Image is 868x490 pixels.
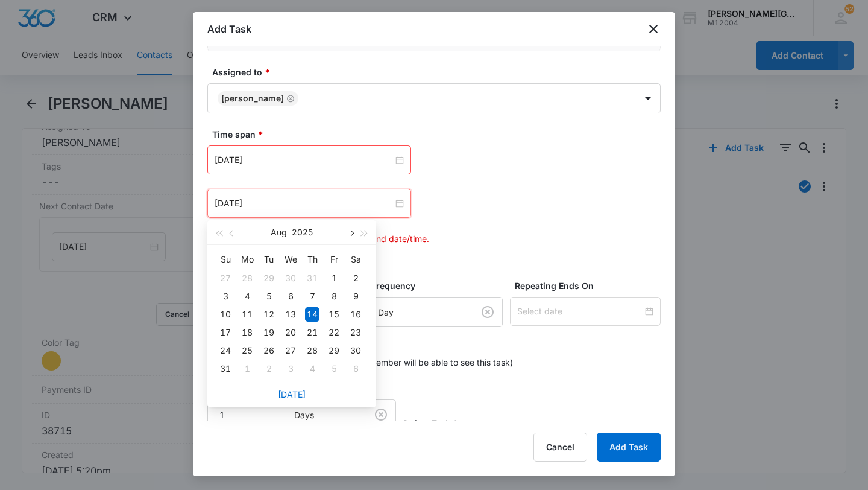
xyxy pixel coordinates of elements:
[258,342,280,360] td: 2025-08-26
[258,269,280,287] td: 2025-07-29
[218,325,233,340] div: 17
[517,305,643,318] input: Select date
[215,287,236,305] td: 2025-08-03
[212,128,665,141] label: Time span
[258,305,280,323] td: 2025-08-12
[371,279,508,292] label: Frequency
[207,401,275,430] input: Number
[283,271,298,285] div: 30
[327,307,341,322] div: 15
[348,343,363,358] div: 30
[236,287,258,305] td: 2025-08-04
[646,22,661,36] button: close
[323,269,345,287] td: 2025-08-01
[212,66,665,78] label: Assigned to
[271,220,287,244] button: Aug
[236,305,258,323] td: 2025-08-11
[305,361,319,376] div: 4
[327,289,341,304] div: 8
[345,342,366,360] td: 2025-08-30
[323,360,345,378] td: 2025-09-05
[348,361,363,376] div: 6
[301,269,323,287] td: 2025-07-31
[323,250,345,269] th: Fr
[258,323,280,342] td: 2025-08-19
[283,289,298,304] div: 6
[284,94,295,103] div: Remove Elizabeth Vankova
[597,433,661,462] button: Add Task
[305,325,319,340] div: 21
[215,197,393,210] input: Aug 14, 2025
[283,343,298,358] div: 27
[221,94,284,103] div: [PERSON_NAME]
[305,271,319,285] div: 31
[533,433,587,462] button: Cancel
[305,307,319,322] div: 14
[280,360,301,378] td: 2025-09-03
[258,287,280,305] td: 2025-08-05
[215,323,236,342] td: 2025-08-17
[283,361,298,376] div: 3
[301,360,323,378] td: 2025-09-04
[278,389,306,399] a: [DATE]
[240,325,254,340] div: 18
[327,343,341,358] div: 29
[345,269,366,287] td: 2025-08-02
[371,405,391,424] button: Clear
[345,323,366,342] td: 2025-08-23
[327,361,341,376] div: 5
[280,250,301,269] th: We
[240,289,254,304] div: 4
[207,22,251,36] h1: Add Task
[258,360,280,378] td: 2025-09-02
[236,342,258,360] td: 2025-08-25
[515,279,665,292] label: Repeating Ends On
[345,360,366,378] td: 2025-09-06
[218,361,233,376] div: 31
[301,250,323,269] th: Th
[345,287,366,305] td: 2025-08-09
[348,271,363,285] div: 2
[262,325,276,340] div: 19
[348,289,363,304] div: 9
[236,360,258,378] td: 2025-09-01
[258,250,280,269] th: Tu
[215,250,236,269] th: Su
[305,289,319,304] div: 7
[280,342,301,360] td: 2025-08-27
[215,153,393,167] input: Sep 29, 2025
[327,271,341,285] div: 1
[323,323,345,342] td: 2025-08-22
[262,307,276,322] div: 12
[218,307,233,322] div: 10
[262,343,276,358] div: 26
[215,305,236,323] td: 2025-08-10
[348,307,363,322] div: 16
[323,287,345,305] td: 2025-08-08
[301,323,323,342] td: 2025-08-21
[280,287,301,305] td: 2025-08-06
[262,289,276,304] div: 5
[236,250,258,269] th: Mo
[301,305,323,323] td: 2025-08-14
[218,271,233,285] div: 27
[301,342,323,360] td: 2025-08-28
[215,342,236,360] td: 2025-08-24
[323,342,345,360] td: 2025-08-29
[305,343,319,358] div: 28
[240,343,254,358] div: 25
[280,305,301,323] td: 2025-08-13
[327,325,341,340] div: 22
[280,269,301,287] td: 2025-07-30
[345,250,366,269] th: Sa
[478,302,497,322] button: Clear
[262,271,276,285] div: 29
[345,305,366,323] td: 2025-08-16
[262,361,276,376] div: 2
[236,269,258,287] td: 2025-07-28
[218,343,233,358] div: 24
[240,307,254,322] div: 11
[301,287,323,305] td: 2025-08-07
[403,417,476,430] span: Before Task Starts
[215,269,236,287] td: 2025-07-27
